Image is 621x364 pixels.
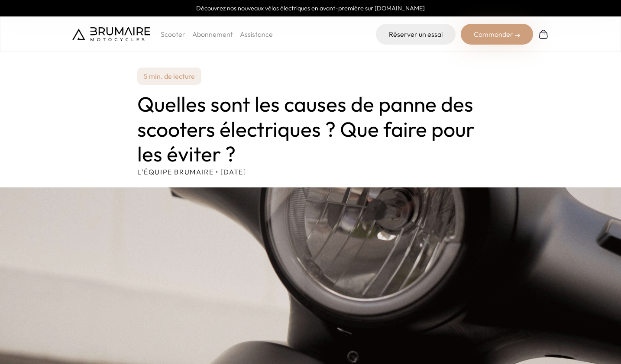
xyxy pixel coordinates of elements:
img: right-arrow-2.png [515,33,520,38]
p: L'équipe Brumaire • [DATE] [137,167,484,177]
a: Abonnement [192,30,233,39]
h1: Quelles sont les causes de panne des scooters électriques ? Que faire pour les éviter ? [137,92,484,167]
a: Réserver un essai [376,24,456,45]
img: Panier [538,29,549,39]
a: Assistance [240,30,273,39]
img: Brumaire Motocycles [72,27,150,41]
div: Commander [461,24,533,45]
p: Scooter [161,29,185,39]
p: 5 min. de lecture [137,68,201,85]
